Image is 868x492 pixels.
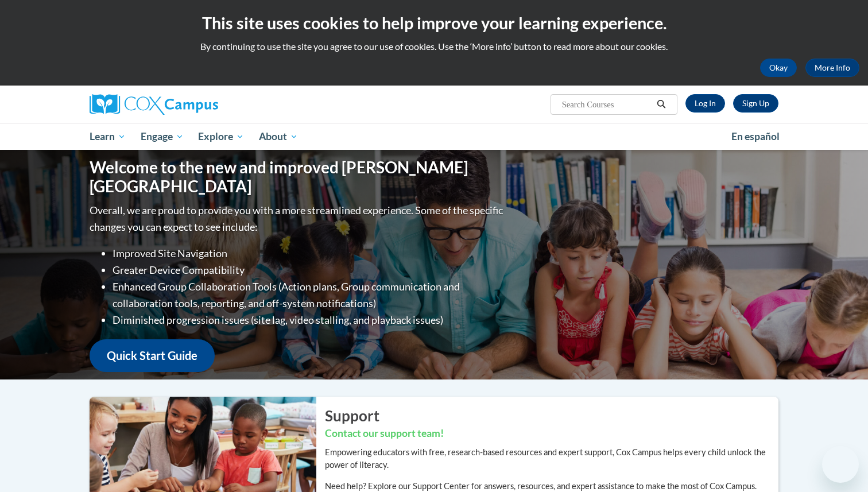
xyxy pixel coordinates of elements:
h2: Support [325,405,778,426]
a: More Info [805,59,859,77]
a: Cox Campus [90,94,308,115]
li: Improved Site Navigation [113,245,506,262]
p: By continuing to use the site you agree to our use of cookies. Use the ‘More info’ button to read... [9,40,859,53]
li: Greater Device Compatibility [113,262,506,278]
h2: This site uses cookies to help improve your learning experience. [9,11,859,34]
iframe: Button to launch messaging window [822,446,859,483]
span: En español [731,130,780,142]
img: Cox Campus [90,94,218,115]
span: Explore [198,130,244,144]
span: Engage [141,130,184,144]
li: Diminished progression issues (site lag, video stalling, and playback issues) [113,312,506,328]
span: About [259,130,298,144]
a: About [251,123,305,150]
input: Search Courses [561,98,653,111]
a: Log In [685,94,725,113]
h3: Contact our support team! [325,427,778,441]
button: Okay [760,59,797,77]
div: Main menu [72,123,796,150]
a: Register [733,94,778,113]
a: Engage [133,123,191,150]
a: En español [724,125,787,149]
span: Learn [90,130,126,144]
p: Overall, we are proud to provide you with a more streamlined experience. Some of the specific cha... [90,202,506,235]
button: Search [653,98,670,111]
a: Explore [191,123,251,150]
a: Learn [82,123,133,150]
li: Enhanced Group Collaboration Tools (Action plans, Group communication and collaboration tools, re... [113,278,506,312]
p: Empowering educators with free, research-based resources and expert support, Cox Campus helps eve... [325,446,778,471]
a: Quick Start Guide [90,339,215,372]
h1: Welcome to the new and improved [PERSON_NAME][GEOGRAPHIC_DATA] [90,158,506,196]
